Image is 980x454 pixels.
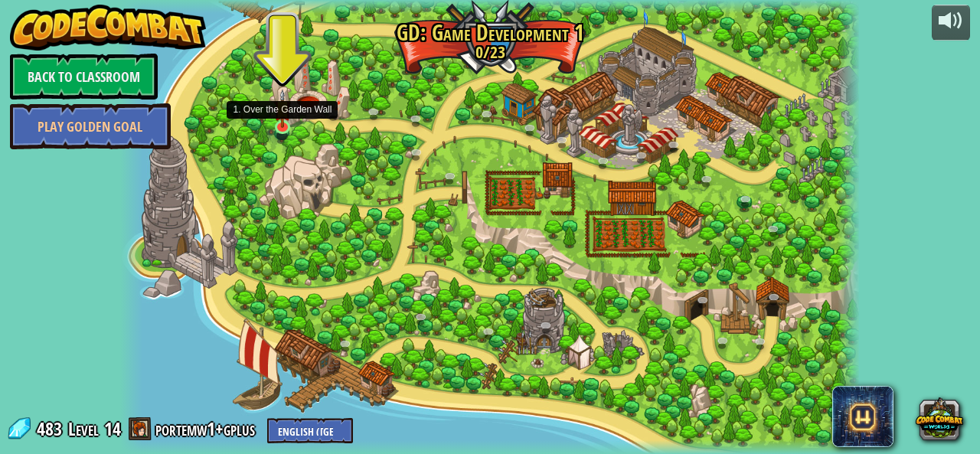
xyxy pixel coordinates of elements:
[10,103,171,149] a: Play Golden Goal
[932,5,970,41] button: Adjust volume
[155,416,260,441] a: portemw1+gplus
[274,89,292,129] img: level-banner-started.png
[10,5,206,51] img: CodeCombat - Learn how to code by playing a game
[104,416,121,441] span: 14
[10,54,158,100] a: Back to Classroom
[68,416,99,442] span: Level
[37,416,67,441] span: 483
